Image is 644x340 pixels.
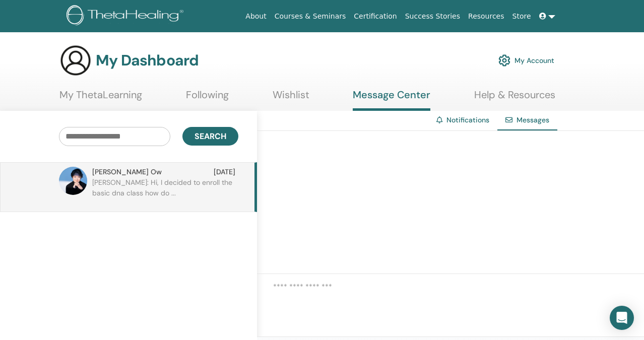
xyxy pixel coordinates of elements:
[446,115,489,124] a: Notifications
[464,7,508,26] a: Resources
[195,131,226,142] span: Search
[182,127,238,146] button: Search
[92,167,162,177] span: [PERSON_NAME] Ow
[214,167,235,177] span: [DATE]
[241,7,270,26] a: About
[273,89,309,108] a: Wishlist
[610,306,634,330] div: Open Intercom Messenger
[350,7,401,26] a: Certification
[59,44,92,77] img: generic-user-icon.jpg
[517,115,549,124] span: Messages
[59,167,87,195] img: default.jpg
[508,7,535,26] a: Store
[271,7,350,26] a: Courses & Seminars
[353,89,430,111] a: Message Center
[474,89,555,108] a: Help & Resources
[401,7,464,26] a: Success Stories
[92,177,238,208] p: [PERSON_NAME]: Hi, I decided to enroll the basic dna class how do ...
[498,49,554,72] a: My Account
[96,51,199,70] h3: My Dashboard
[498,52,510,69] img: cog.svg
[186,89,229,108] a: Following
[59,89,142,108] a: My ThetaLearning
[67,5,187,28] img: logo.png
